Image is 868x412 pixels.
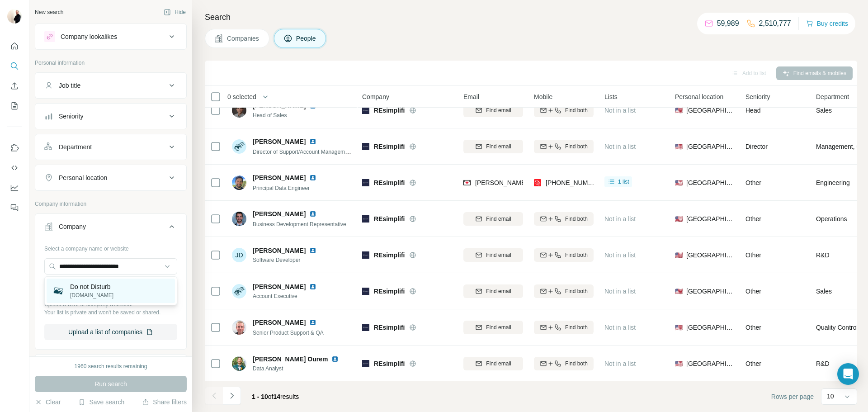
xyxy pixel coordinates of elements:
[374,323,405,332] span: REsimplifi
[362,215,369,223] img: Logo of REsimplifi
[253,148,373,155] span: Director of Support/Account Management, Partner
[309,247,316,254] img: LinkedIn logo
[463,212,523,226] button: Find email
[565,106,588,114] span: Find both
[675,106,683,115] span: 🇺🇸
[35,398,61,407] button: Clear
[546,179,603,186] span: [PHONE_NUMBER]
[686,178,735,187] span: [GEOGRAPHIC_DATA]
[7,98,22,114] button: My lists
[61,32,117,41] div: Company lookalikes
[232,139,246,154] img: Avatar
[362,107,369,114] img: Logo of REsimplifi
[604,251,636,259] span: Not in a list
[253,355,328,364] span: [PERSON_NAME] Ourem
[35,75,186,96] button: Job title
[44,308,177,317] p: Your list is private and won't be saved or shared.
[686,106,735,115] span: [GEOGRAPHIC_DATA]
[253,365,349,373] span: Data Analyst
[675,178,683,187] span: 🇺🇸
[309,319,316,326] img: LinkedIn logo
[253,292,327,300] span: Account Executive
[686,287,735,296] span: [GEOGRAPHIC_DATA]
[227,34,260,43] span: Companies
[463,284,523,298] button: Find email
[331,355,339,363] img: LinkedIn logo
[296,34,317,43] span: People
[675,359,683,368] span: 🇺🇸
[374,214,405,223] span: REsimplifi
[7,78,22,94] button: Enrich CSV
[745,215,761,223] span: Other
[604,143,636,150] span: Not in a list
[7,38,22,54] button: Quick start
[816,287,832,296] span: Sales
[253,111,327,119] span: Head of Sales
[35,26,186,47] button: Company lookalikes
[686,251,735,260] span: [GEOGRAPHIC_DATA]
[232,356,246,371] img: Avatar
[745,288,761,295] span: Other
[35,105,186,127] button: Seniority
[827,392,834,401] p: 10
[534,284,594,298] button: Find both
[35,216,186,241] button: Company
[486,323,511,331] span: Find email
[59,81,80,90] div: Job title
[618,178,629,186] span: 1 list
[252,393,268,400] span: 1 - 10
[252,393,299,400] span: results
[463,357,523,370] button: Find email
[309,138,316,145] img: LinkedIn logo
[7,160,22,176] button: Use Surfe API
[463,104,523,117] button: Find email
[223,387,241,405] button: Navigate to next page
[534,104,594,117] button: Find both
[75,362,147,370] div: 1960 search results remaining
[7,180,22,196] button: Dashboard
[475,179,634,186] span: [PERSON_NAME][EMAIL_ADDRESS][DOMAIN_NAME]
[486,287,511,295] span: Find email
[463,321,523,334] button: Find email
[534,140,594,153] button: Find both
[7,9,22,24] img: Avatar
[232,248,246,262] div: JD
[565,360,588,368] span: Find both
[362,251,369,259] img: Logo of REsimplifi
[7,58,22,74] button: Search
[837,363,859,385] div: Open Intercom Messenger
[70,282,113,291] p: Do not Disturb
[816,251,830,260] span: R&D
[374,287,405,296] span: REsimplifi
[232,212,246,226] img: Avatar
[463,248,523,262] button: Find email
[486,251,511,259] span: Find email
[745,107,760,114] span: Head
[232,175,246,190] img: Avatar
[759,18,791,29] p: 2,510,777
[604,107,636,114] span: Not in a list
[232,103,246,118] img: Avatar
[232,284,246,298] img: Avatar
[142,398,187,407] button: Share filters
[675,323,683,332] span: 🇺🇸
[35,167,186,189] button: Personal location
[309,283,316,290] img: LinkedIn logo
[253,221,346,227] span: Business Development Representative
[362,360,369,367] img: Logo of REsimplifi
[604,360,636,367] span: Not in a list
[816,323,858,332] span: Quality Control
[374,251,405,260] span: REsimplifi
[253,256,327,264] span: Software Developer
[52,284,65,297] img: Do not Disturb
[816,92,849,101] span: Department
[7,140,22,156] button: Use Surfe on LinkedIn
[717,18,739,29] p: 59,989
[157,5,192,19] button: Hide
[771,392,814,401] span: Rows per page
[534,248,594,262] button: Find both
[686,142,735,151] span: [GEOGRAPHIC_DATA]
[268,393,274,400] span: of
[35,59,187,67] p: Personal information
[604,324,636,331] span: Not in a list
